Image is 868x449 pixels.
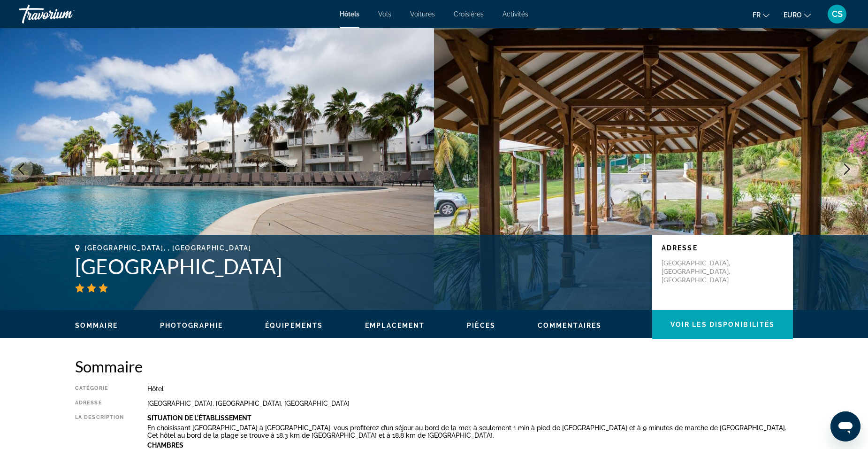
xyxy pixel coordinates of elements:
[365,321,425,330] button: Emplacement
[19,2,113,26] a: Travorium
[410,10,435,18] a: Voitures
[538,322,602,329] span: Commentaires
[454,10,484,18] a: Croisières
[835,157,859,181] button: Image suivante
[662,244,784,252] p: Adresse
[378,10,391,18] a: Vols
[830,411,860,441] iframe: Bouton de lancement de la fenêtre de messagerie
[147,424,793,439] p: En choisissant [GEOGRAPHIC_DATA] à [GEOGRAPHIC_DATA], vous profiterez d’un séjour au bord de la m...
[75,322,118,329] span: Sommaire
[365,322,425,329] span: Emplacement
[265,322,323,329] span: Équipements
[503,10,528,18] a: Activités
[652,310,793,339] button: Voir les disponibilités
[147,414,251,422] b: Situation De L'établissement
[160,321,223,330] button: Photographie
[467,321,495,330] button: Pièces
[753,8,769,22] button: Changer la langue
[9,157,33,181] button: Image précédente
[75,321,118,330] button: Sommaire
[75,357,793,376] h2: Sommaire
[784,11,802,19] span: EURO
[160,322,223,329] span: Photographie
[538,321,602,330] button: Commentaires
[147,441,183,449] b: Chambres
[467,322,495,329] span: Pièces
[75,254,643,279] h1: [GEOGRAPHIC_DATA]
[75,400,124,407] div: Adresse
[662,259,737,284] p: [GEOGRAPHIC_DATA], [GEOGRAPHIC_DATA], [GEOGRAPHIC_DATA]
[340,10,359,18] a: Hôtels
[784,8,811,22] button: Changer de devise
[825,4,849,24] button: Menu utilisateur
[832,9,843,19] span: CS
[75,385,124,393] div: Catégorie
[84,244,251,252] span: [GEOGRAPHIC_DATA], , [GEOGRAPHIC_DATA]
[265,321,323,330] button: Équipements
[147,400,793,407] div: [GEOGRAPHIC_DATA], [GEOGRAPHIC_DATA], [GEOGRAPHIC_DATA]
[670,321,775,328] span: Voir les disponibilités
[753,11,761,19] span: Fr
[147,385,793,393] div: Hôtel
